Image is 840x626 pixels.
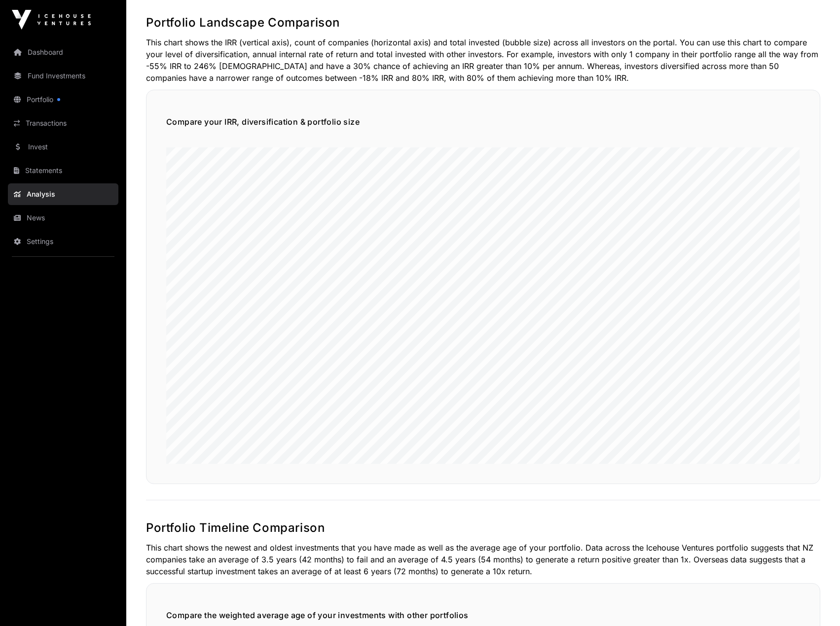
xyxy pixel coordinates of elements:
[146,36,820,84] p: This chart shows the IRR (vertical axis), count of companies (horizontal axis) and total invested...
[8,231,118,252] a: Settings
[146,542,820,577] p: This chart shows the newest and oldest investments that you have made as well as the average age ...
[8,136,118,158] a: Invest
[8,207,118,229] a: News
[8,160,118,181] a: Statements
[166,116,800,128] h5: Compare your IRR, diversification & portfolio size
[8,183,118,205] a: Analysis
[8,65,118,87] a: Fund Investments
[791,579,840,626] iframe: Chat Widget
[8,41,118,63] a: Dashboard
[166,609,800,621] h5: Compare the weighted average age of your investments with other portfolios
[12,10,91,30] img: Icehouse Ventures Logo
[8,112,118,134] a: Transactions
[146,520,820,536] h2: Portfolio Timeline Comparison
[146,15,820,31] h2: Portfolio Landscape Comparison
[8,89,118,110] a: Portfolio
